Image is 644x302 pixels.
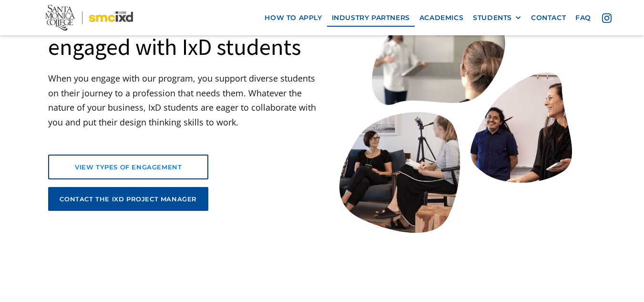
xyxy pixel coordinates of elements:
[45,5,133,31] img: Santa Monica College - SMC IxD logo
[526,9,571,27] a: contact
[48,155,208,179] a: view types of engagement
[473,14,521,22] div: STUDENTS
[61,163,196,171] div: view types of engagement
[473,14,512,22] div: STUDENTS
[339,2,572,233] img: Santa Monica College IxD Students engaging with industry
[602,13,612,23] img: icon - instagram
[48,187,208,211] a: contact the ixd project manager
[327,9,415,27] a: industry partners
[260,9,327,27] a: how to apply
[48,71,322,129] p: When you engage with our program, you support diverse students on their journey to a profession t...
[415,9,468,27] a: Academics
[60,195,197,203] div: contact the ixd project manager
[571,9,596,27] a: faq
